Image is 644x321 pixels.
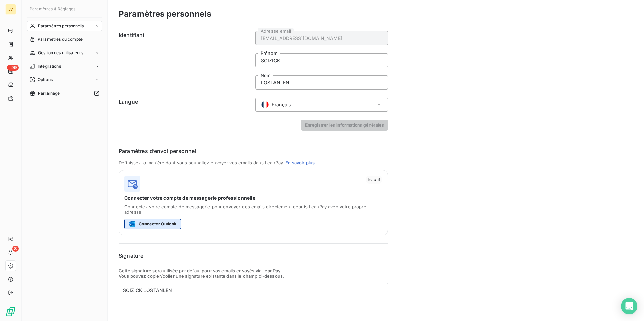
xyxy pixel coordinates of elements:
a: Paramètres du compte [27,34,102,45]
span: Intégrations [38,63,61,69]
span: Connecter votre compte de messagerie professionnelle [124,194,382,201]
input: placeholder [255,53,388,67]
span: Gestion des utilisateurs [38,50,84,56]
span: Paramètres du compte [38,36,83,42]
a: Parrainage [27,88,102,99]
a: En savoir plus [285,160,315,165]
button: Connecter Outlook [124,219,181,229]
h6: Langue [119,98,251,112]
input: placeholder [255,31,388,45]
span: Options [38,77,53,83]
span: Définissez la manière dont vous souhaitez envoyer vos emails dans LeanPay. [119,160,284,165]
span: +99 [7,65,19,71]
input: placeholder [255,75,388,90]
button: Enregistrer les informations générales [301,120,388,131]
span: Français [272,101,291,108]
span: Inactif [366,176,382,184]
span: Connectez votre compte de messagerie pour envoyer des emails directement depuis LeanPay avec votr... [124,204,382,215]
img: logo [124,176,140,192]
p: Vous pouvez copier/coller une signature existante dans le champ ci-dessous. [119,273,388,279]
div: JV [5,4,16,15]
span: Paramètres & Réglages [30,6,75,11]
h6: Signature [119,252,388,260]
img: Logo LeanPay [5,306,16,317]
h6: Paramètres d’envoi personnel [119,147,388,155]
h6: Identifiant [119,31,251,90]
span: Paramètres personnels [38,23,84,29]
div: SOIZICK LOSTANLEN [123,287,384,294]
div: Open Intercom Messenger [621,298,637,314]
span: 8 [12,246,19,252]
p: Cette signature sera utilisée par défaut pour vos emails envoyés via LeanPay. [119,268,388,273]
h3: Paramètres personnels [119,8,211,20]
span: Parrainage [38,90,60,96]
